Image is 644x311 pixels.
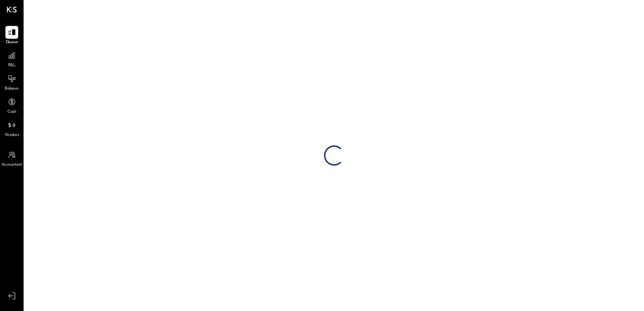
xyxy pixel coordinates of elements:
span: P&L [8,63,16,69]
span: Accountant [2,162,22,168]
a: Queue [0,26,23,45]
a: Cash [0,96,23,115]
a: Balance [0,72,23,92]
a: P&L [0,49,23,69]
a: Accountant [0,148,23,168]
span: Queue [6,39,18,45]
a: Vendors [0,119,23,138]
span: Cash [7,109,16,115]
span: Balance [5,86,19,92]
span: Vendors [5,132,19,138]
